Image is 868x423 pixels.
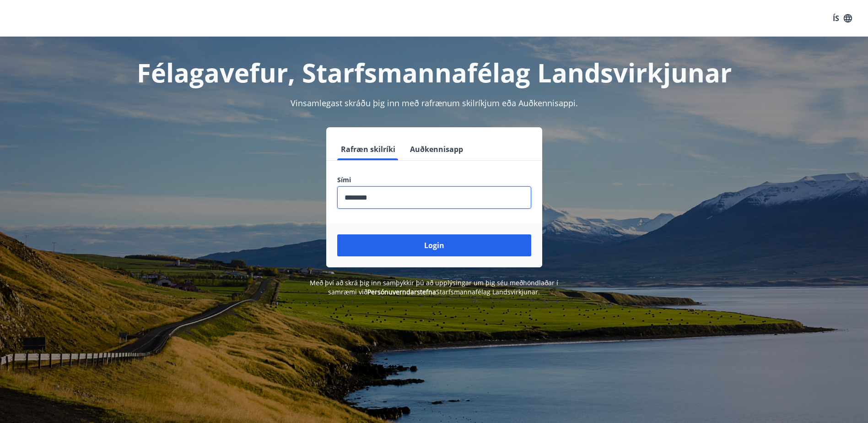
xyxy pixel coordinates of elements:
button: Login [337,234,531,256]
label: Sími [337,175,531,184]
button: Auðkennisapp [406,138,467,160]
button: Rafræn skilríki [337,138,399,160]
button: ÍS [828,10,857,27]
span: Vinsamlegast skráðu þig inn með rafrænum skilríkjum eða Auðkennisappi. [291,98,578,108]
a: Persónuverndarstefna [367,287,436,296]
h1: Félagavefur, Starfsmannafélag Landsvirkjunar [116,55,753,90]
span: Með því að skrá þig inn samþykkir þú að upplýsingar um þig séu meðhöndlaðar í samræmi við Starfsm... [310,278,558,296]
